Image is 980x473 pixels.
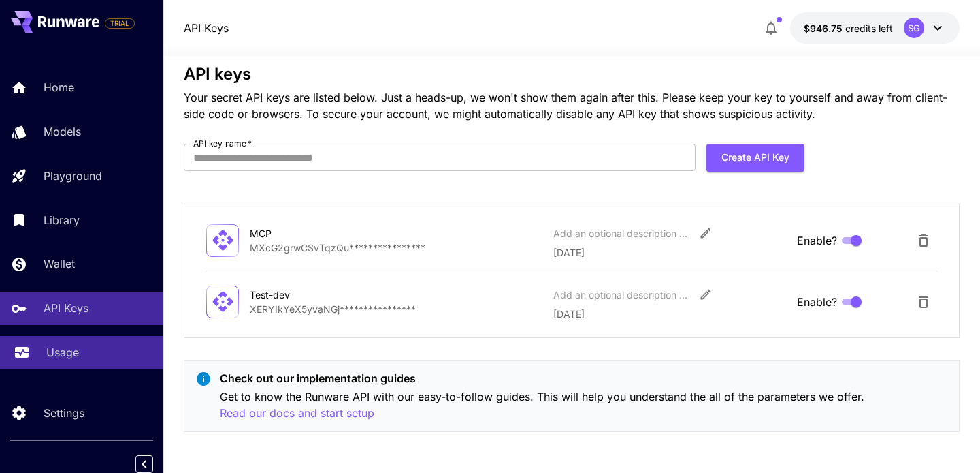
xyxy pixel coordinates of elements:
[44,212,80,228] p: Library
[44,300,88,316] p: API Keys
[553,288,689,302] div: Add an optional description or comment
[220,370,948,386] p: Check out our implementation guides
[184,65,960,84] h3: API keys
[44,79,74,95] p: Home
[250,288,386,302] div: Test-dev
[693,282,718,307] button: Edit
[135,455,153,473] button: Collapse sidebar
[790,12,960,44] button: $946.74934SG
[250,226,386,241] div: MCP
[44,405,84,421] p: Settings
[804,21,893,35] div: $946.74934
[105,15,135,31] span: Add your payment card to enable full platform functionality.
[845,22,893,34] span: credits left
[804,22,845,34] span: $946.75
[693,221,718,245] button: Edit
[220,388,948,422] p: Get to know the Runware API with our easy-to-follow guides. This will help you understand the all...
[797,294,837,310] span: Enable?
[553,226,689,241] div: Add an optional description or comment
[44,123,81,140] p: Models
[46,344,79,361] p: Usage
[184,20,229,36] nav: breadcrumb
[553,307,786,321] p: [DATE]
[706,144,804,172] button: Create API Key
[904,18,924,38] div: SG
[184,20,229,36] a: API Keys
[184,89,960,122] p: Your secret API keys are listed below. Just a heads-up, we won't show them again after this. Plea...
[553,245,786,260] p: [DATE]
[105,18,134,29] span: TRIAL
[910,288,937,316] button: Delete API Key
[910,227,937,254] button: Delete API Key
[44,256,75,272] p: Wallet
[220,405,374,422] button: Read our docs and start setup
[797,232,837,249] span: Enable?
[193,138,252,149] label: API key name
[44,168,102,184] p: Playground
